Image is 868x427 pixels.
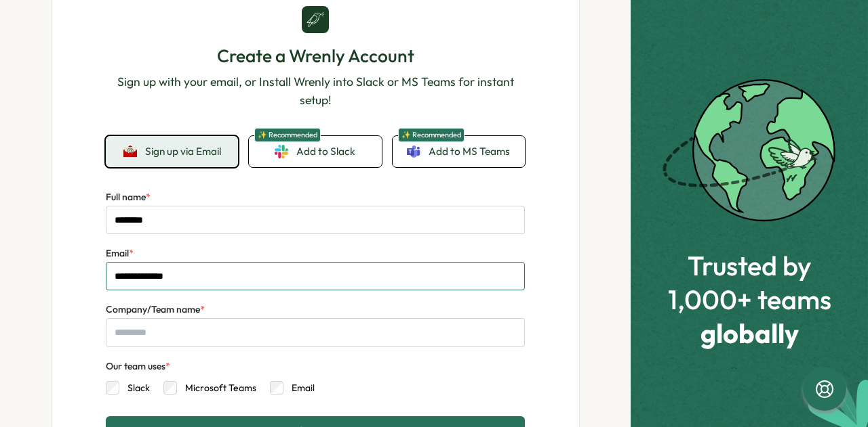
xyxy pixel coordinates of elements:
label: Full name [106,190,151,205]
label: Microsoft Teams [177,381,256,395]
button: Sign up via Email [106,136,238,167]
h1: Create a Wrenly Account [106,44,525,68]
label: Slack [119,381,150,395]
label: Email [106,246,134,261]
span: Add to Slack [296,144,355,159]
span: ✨ Recommended [398,128,465,142]
span: Trusted by [668,250,831,280]
span: ✨ Recommended [254,128,321,142]
label: Email [283,381,315,395]
span: Add to MS Teams [429,144,510,159]
span: 1,000+ teams [668,284,831,314]
label: Company/Team name [106,302,205,317]
a: ✨ RecommendedAdd to MS Teams [393,136,525,167]
span: globally [668,318,831,348]
div: Our team uses [106,359,170,374]
p: Sign up with your email, or Install Wrenly into Slack or MS Teams for instant setup! [106,73,525,109]
span: Sign up via Email [145,145,221,158]
a: ✨ RecommendedAdd to Slack [249,136,381,167]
